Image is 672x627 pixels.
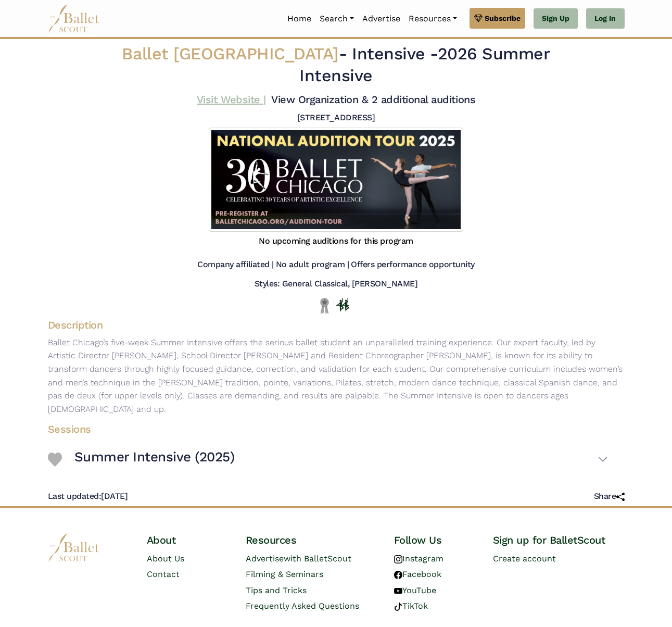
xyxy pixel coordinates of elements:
span: Last updated: [48,491,102,501]
h4: Description [40,318,633,332]
h5: Styles: General Classical, [PERSON_NAME] [255,279,418,290]
img: facebook logo [394,571,402,579]
h5: Share [594,491,625,502]
img: In Person [336,298,349,311]
a: Advertise [358,8,404,30]
a: Advertisewith BalletScout [246,554,351,563]
p: Ballet Chicago’s five-week Summer Intensive offers the serious ballet student an unparalleled tra... [40,336,633,416]
a: Instagram [394,554,443,563]
a: About Us [147,554,184,563]
h3: Summer Intensive (2025) [74,448,235,466]
a: Resources [404,8,461,30]
a: Log In [586,8,624,29]
img: tiktok logo [394,603,402,611]
a: Subscribe [470,8,525,29]
h4: Sessions [40,422,616,436]
a: Create account [493,554,556,563]
h4: Resources [246,533,377,547]
a: Contact [147,569,180,579]
a: Search [315,8,358,30]
a: YouTube [394,585,436,595]
h5: No adult program | [276,259,349,270]
span: Subscribe [485,12,521,24]
span: Ballet [GEOGRAPHIC_DATA] [122,44,338,64]
img: instagram logo [394,555,402,563]
h5: No upcoming auditions for this program [259,236,413,247]
a: TikTok [394,601,428,611]
h5: Company affiliated | [197,259,273,270]
h5: [STREET_ADDRESS] [297,112,375,123]
a: Sign Up [534,8,578,29]
h5: [DATE] [48,491,128,502]
h2: - 2026 Summer Intensive [97,43,575,86]
a: Tips and Tricks [246,585,307,595]
img: logo [48,533,100,562]
span: with BalletScout [284,554,351,563]
img: Heart [48,453,62,467]
h4: Follow Us [394,533,476,547]
a: Facebook [394,569,441,579]
img: youtube logo [394,587,402,595]
a: Visit Website | [197,93,266,106]
h4: Sign up for BalletScout [493,533,625,547]
a: View Organization & 2 additional auditions [271,93,475,106]
a: Home [283,8,315,30]
img: Local [318,297,331,314]
img: gem.svg [474,12,483,24]
img: Logo [209,128,463,232]
h4: About [147,533,229,547]
button: Summer Intensive (2025) [74,444,608,474]
span: Intensive - [352,44,438,64]
a: Frequently Asked Questions [246,601,359,611]
a: Filming & Seminars [246,569,323,579]
h5: Offers performance opportunity [351,259,475,270]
